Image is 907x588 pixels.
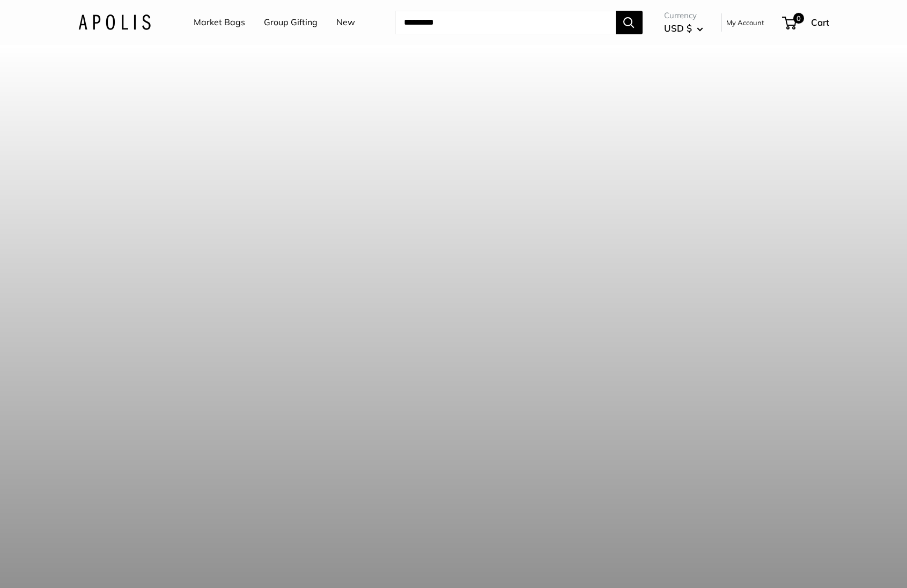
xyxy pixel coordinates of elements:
[395,11,616,34] input: Search...
[811,17,829,28] span: Cart
[616,11,643,34] button: Search
[78,14,151,30] img: Apolis
[664,8,703,23] span: Currency
[264,14,318,31] a: Group Gifting
[726,16,764,29] a: My Account
[783,14,829,31] a: 0 Cart
[793,13,803,24] span: 0
[664,20,703,37] button: USD $
[664,23,692,34] span: USD $
[336,14,355,31] a: New
[194,14,245,31] a: Market Bags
